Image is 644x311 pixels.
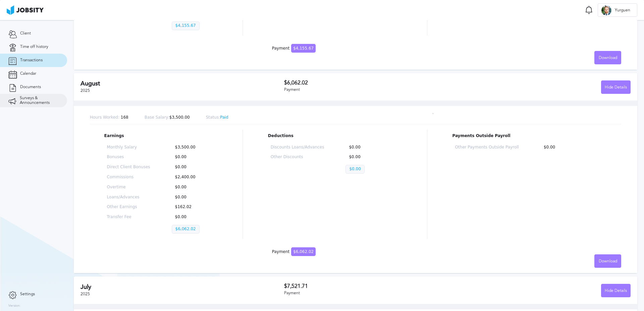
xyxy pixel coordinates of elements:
p: $0.00 [172,155,215,160]
p: $3,500.00 [172,145,215,150]
p: $0.00 [172,195,215,200]
div: Payment [272,46,316,51]
button: Hide Details [601,284,631,297]
button: Hide Details [601,80,631,94]
span: Hours Worked: [90,115,119,120]
h3: $7,521.71 [284,283,458,289]
span: Documents [20,85,41,89]
p: Other Payments Outside Payroll [455,145,519,150]
p: Bonuses [107,155,150,160]
p: Other Discounts [271,155,324,160]
div: Hide Details [601,81,630,94]
p: Commissions [107,175,150,180]
span: Surveys & Announcements [20,96,59,105]
p: Discounts Loans/Advances [271,145,324,150]
div: Hide Details [601,284,630,298]
p: Earnings [104,134,218,138]
p: $4,155.67 [172,21,200,30]
div: Payment [272,250,316,254]
span: Download [599,56,617,60]
p: $0.00 [345,155,399,160]
img: ab4bad089aa723f57921c736e9817d99.png [7,5,44,15]
p: Overtime [107,185,150,190]
p: $0.00 [345,145,399,150]
h2: August [80,80,284,87]
label: Version: [8,304,21,308]
p: 168 [90,115,128,120]
p: $0.00 [172,215,215,220]
span: 2025 [80,88,90,93]
p: Deductions [268,134,402,138]
p: Loans/Advances [107,195,150,200]
p: $0.00 [172,185,215,190]
p: Paid [206,115,228,120]
p: Direct Client Bonuses [107,165,150,170]
div: Payment [284,87,458,92]
span: $4,155.67 [291,44,316,53]
span: $6,062.02 [291,247,316,256]
p: $0.00 [540,145,604,150]
button: Download [594,51,621,64]
span: Status: [206,115,220,120]
button: YYurguen [598,3,637,17]
button: Download [594,254,621,268]
span: Yurguen [611,8,634,13]
p: Transfer Fee [107,215,150,220]
span: Download [599,259,617,264]
span: Client [20,31,31,36]
span: Transactions [20,58,43,63]
p: $0.00 [345,165,364,174]
p: Monthly Salary [107,145,150,150]
span: Time off history [20,45,48,49]
p: $2,400.00 [172,175,215,180]
p: Other Earnings [107,205,150,209]
p: $3,500.00 [145,115,190,120]
div: Y [601,5,611,15]
span: Settings [20,292,35,297]
h2: July [80,284,284,291]
span: Base Salary: [145,115,169,120]
p: $6,062.02 [172,225,200,234]
h3: $6,062.02 [284,80,458,86]
div: Payment [284,291,458,296]
span: Calendar [20,71,36,76]
p: Payments Outside Payroll [452,134,607,138]
p: $0.00 [172,165,215,170]
span: 2025 [80,292,90,296]
p: $162.02 [172,205,215,209]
